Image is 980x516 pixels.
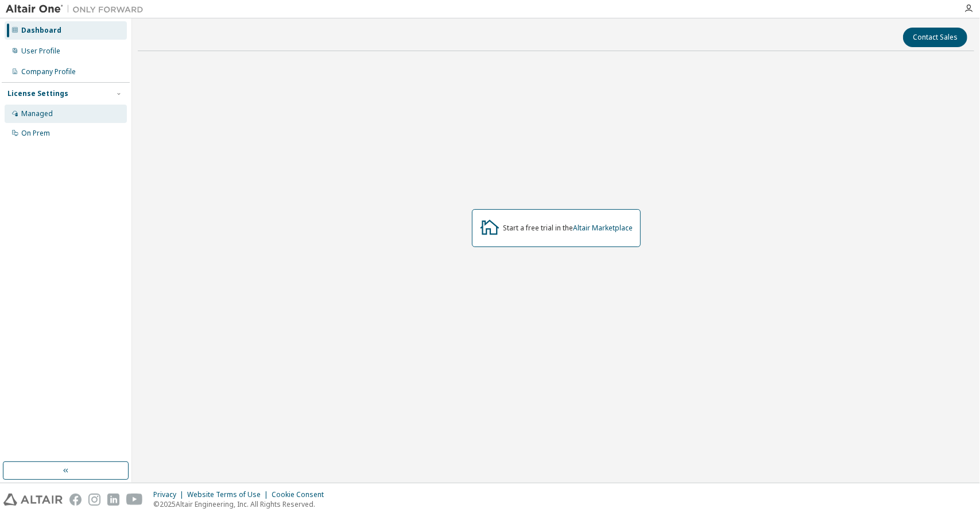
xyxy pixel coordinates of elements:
div: Cookie Consent [272,490,331,499]
div: Company Profile [21,67,76,76]
div: Privacy [153,490,187,499]
img: altair_logo.svg [3,494,63,506]
div: Managed [21,109,53,118]
img: Altair One [6,3,149,15]
div: On Prem [21,129,50,138]
img: linkedin.svg [107,494,119,506]
div: User Profile [21,47,60,56]
div: License Settings [7,89,68,98]
img: instagram.svg [88,494,100,506]
button: Contact Sales [903,28,967,47]
a: Altair Marketplace [574,223,633,233]
img: facebook.svg [69,494,82,506]
p: © 2025 Altair Engineering, Inc. All Rights Reserved. [153,499,331,509]
div: Website Terms of Use [187,490,272,499]
div: Start a free trial in the [503,224,633,233]
img: youtube.svg [126,494,143,506]
div: Dashboard [21,26,61,35]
